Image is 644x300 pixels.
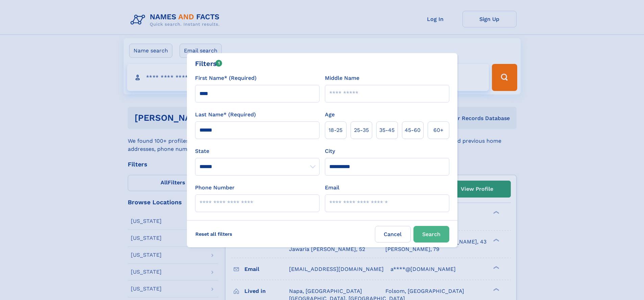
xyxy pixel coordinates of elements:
[329,126,342,134] span: 18‑25
[325,74,359,82] label: Middle Name
[325,111,335,119] label: Age
[195,111,256,119] label: Last Name* (Required)
[191,226,237,242] label: Reset all filters
[413,226,449,243] button: Search
[354,126,369,134] span: 25‑35
[405,126,421,134] span: 45‑60
[325,147,335,155] label: City
[325,184,339,192] label: Email
[195,74,257,82] label: First Name* (Required)
[433,126,444,134] span: 60+
[195,147,319,155] label: State
[379,126,395,134] span: 35‑45
[375,226,411,243] label: Cancel
[195,184,235,192] label: Phone Number
[195,59,222,69] div: Filters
